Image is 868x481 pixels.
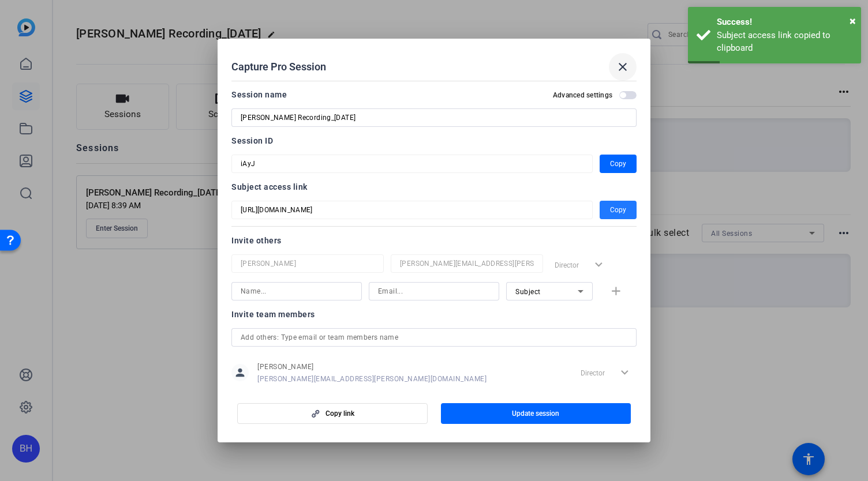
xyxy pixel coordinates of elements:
input: Name... [241,257,375,270]
span: × [850,14,856,28]
span: Copy [610,203,626,217]
span: Subject [515,288,541,296]
div: Invite team members [231,307,637,321]
div: Session name [231,88,287,102]
input: Enter Session Name [241,111,627,125]
button: Copy [600,201,637,219]
input: Name... [241,284,353,298]
span: [PERSON_NAME] [257,362,487,371]
div: Subject access link [231,180,637,194]
mat-icon: close [616,60,630,74]
div: Capture Pro Session [231,53,637,81]
mat-icon: person [231,364,249,381]
span: Update session [512,409,559,418]
input: Add others: Type email or team members name [241,330,627,344]
div: Invite others [231,234,637,247]
input: Email... [378,284,490,298]
span: Copy [610,157,626,171]
input: Session OTP [241,157,583,171]
input: Session OTP [241,203,583,217]
div: Success! [717,16,852,29]
button: Update session [441,403,631,424]
div: Session ID [231,134,637,148]
button: Close [850,12,856,29]
h2: Advanced settings [553,91,612,100]
span: Copy link [325,409,354,418]
span: [PERSON_NAME][EMAIL_ADDRESS][PERSON_NAME][DOMAIN_NAME] [257,374,487,384]
button: Copy link [237,403,428,424]
button: Copy [600,155,637,173]
input: Email... [400,257,534,270]
div: Subject access link copied to clipboard [717,29,852,55]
